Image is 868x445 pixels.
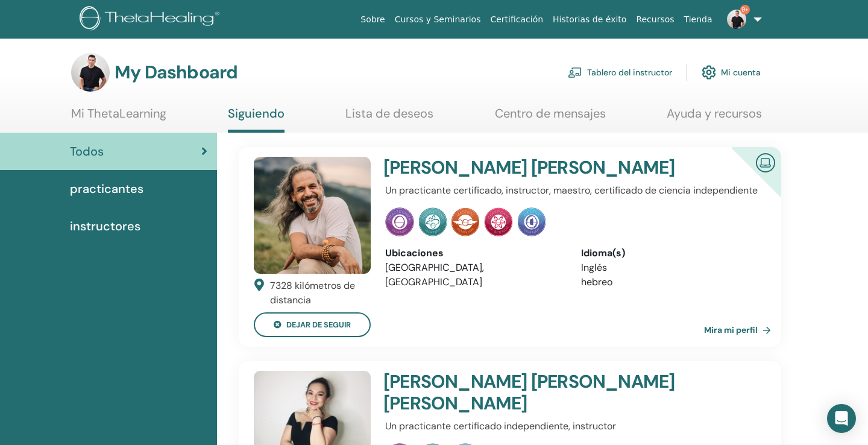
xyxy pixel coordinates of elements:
a: Mi ThetaLearning [71,106,166,130]
li: Inglés [581,260,759,275]
a: Cursos y Seminarios [390,8,486,31]
img: Instructor en línea certificado [751,148,780,175]
span: 9+ [740,5,750,14]
div: 7328 kilómetros de distancia [270,279,371,308]
span: instructores [70,217,140,235]
p: Un practicante certificado independiente, instructor [385,419,759,434]
img: default.jpg [727,10,746,29]
p: Un practicante certificado, instructor, maestro, certificado de ciencia independiente [385,183,759,198]
button: dejar de seguir [254,312,371,337]
span: practicantes [70,180,143,198]
a: Recursos [631,8,679,31]
a: Certificación [485,8,548,31]
img: logo.png [80,6,224,33]
li: [GEOGRAPHIC_DATA], [GEOGRAPHIC_DATA] [385,260,563,289]
a: Ayuda y recursos [667,106,762,130]
a: Siguiendo [228,106,285,133]
a: Historias de éxito [548,8,631,31]
div: Open Intercom Messenger [827,404,856,433]
h4: [PERSON_NAME] [PERSON_NAME] [383,157,696,178]
img: default.jpg [71,53,110,92]
h3: My Dashboard [115,62,237,83]
a: Tienda [679,8,717,31]
a: Tablero del instructor [568,59,672,86]
a: Mi cuenta [702,59,761,86]
a: Lista de deseos [345,106,433,130]
span: Todos [70,142,104,160]
img: default.jpg [254,157,371,274]
a: Centro de mensajes [495,106,606,130]
a: Sobre [356,8,389,31]
div: Idioma(s) [581,246,759,260]
li: hebreo [581,275,759,289]
img: chalkboard-teacher.svg [568,67,582,78]
div: Instructor en línea certificado [712,147,781,216]
a: Mira mi perfil [704,318,776,342]
div: Ubicaciones [385,246,563,260]
img: cog.svg [702,62,716,83]
h4: [PERSON_NAME] [PERSON_NAME] [PERSON_NAME] [383,371,696,414]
